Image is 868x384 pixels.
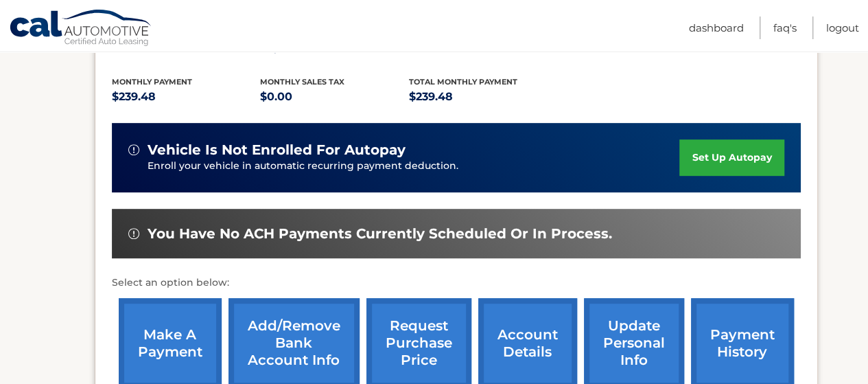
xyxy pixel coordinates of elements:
[148,225,612,242] span: You have no ACH payments currently scheduled or in process.
[148,159,680,174] p: Enroll your vehicle in automatic recurring payment deduction.
[409,87,558,106] p: $239.48
[9,9,153,49] a: Cal Automotive
[773,16,797,39] a: FAQ's
[409,77,517,87] span: Total Monthly Payment
[826,16,859,39] a: Logout
[112,77,192,87] span: Monthly Payment
[112,275,801,291] p: Select an option below:
[128,228,139,239] img: alert-white.svg
[260,77,344,87] span: Monthly sales Tax
[148,142,406,159] span: vehicle is not enrolled for autopay
[112,87,261,106] p: $239.48
[128,144,139,155] img: alert-white.svg
[679,139,784,176] a: set up autopay
[689,16,744,39] a: Dashboard
[260,87,409,106] p: $0.00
